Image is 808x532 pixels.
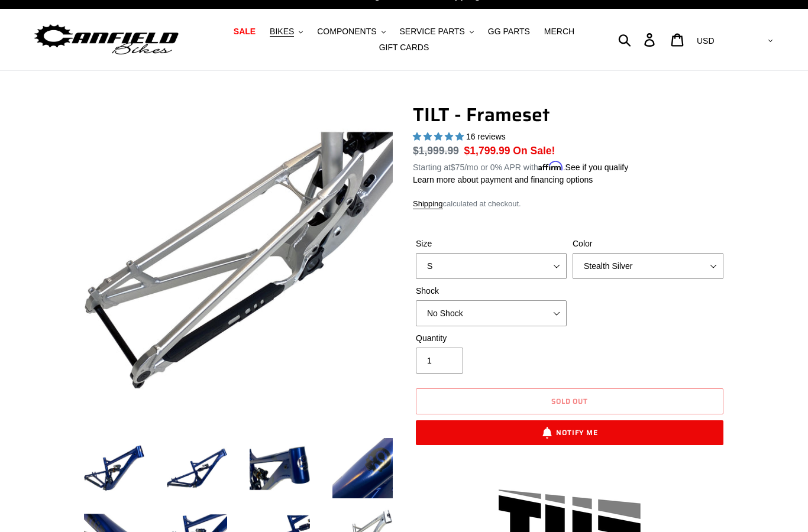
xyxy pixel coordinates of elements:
span: BIKES [270,27,294,37]
span: GIFT CARDS [379,43,429,53]
a: GIFT CARDS [373,40,435,56]
a: MERCH [538,24,580,40]
button: Sold out [416,388,723,414]
img: Load image into Gallery viewer, TILT - Frameset [330,436,395,501]
a: See if you qualify - Learn more about Affirm Financing (opens in modal) [565,163,629,172]
span: SALE [234,27,256,37]
span: 16 reviews [466,132,506,141]
span: On Sale! [513,143,555,158]
a: Shipping [413,199,443,209]
span: Affirm [538,161,563,171]
a: GG PARTS [482,24,536,40]
span: Sold out [551,395,589,407]
img: Load image into Gallery viewer, TILT - Frameset [82,436,147,501]
span: COMPONENTS [317,27,376,37]
img: Load image into Gallery viewer, TILT - Frameset [247,436,312,501]
s: $1,999.99 [413,145,459,157]
img: Load image into Gallery viewer, TILT - Frameset [164,436,230,501]
span: SERVICE PARTS [399,27,464,37]
span: $75 [451,163,464,172]
button: BIKES [264,24,309,40]
img: Canfield Bikes [33,21,180,59]
span: 5.00 stars [413,132,466,141]
span: GG PARTS [488,27,530,37]
p: Starting at /mo or 0% APR with . [413,158,628,174]
span: $1,799.99 [464,145,510,157]
label: Quantity [416,332,567,345]
span: MERCH [544,27,574,37]
a: Learn more about payment and financing options [413,175,593,184]
h1: TILT - Frameset [413,103,726,126]
label: Size [416,238,567,250]
a: SALE [228,24,261,40]
div: calculated at checkout. [413,198,726,210]
button: SERVICE PARTS [393,24,479,40]
button: Notify Me [416,420,723,445]
button: COMPONENTS [311,24,391,40]
label: Shock [416,285,567,297]
label: Color [573,238,723,250]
